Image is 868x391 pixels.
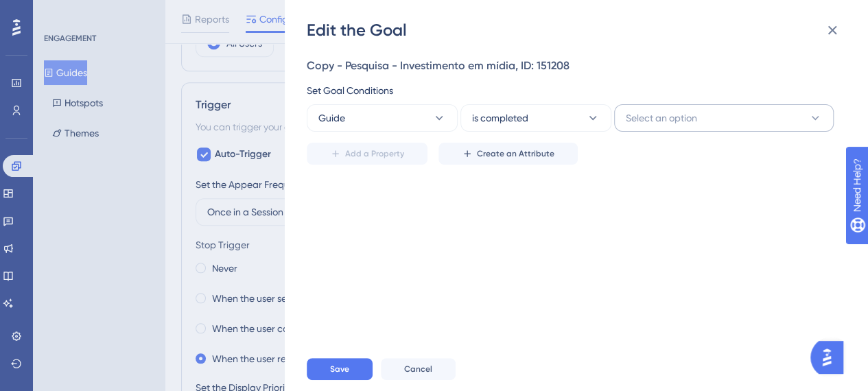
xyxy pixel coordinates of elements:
button: Create an Attribute [438,143,578,165]
span: Select an option [626,110,697,126]
span: Add a Property [345,148,404,159]
span: Create an Attribute [477,148,554,159]
span: Save [330,364,349,375]
button: Guide [307,104,458,132]
span: is completed [472,110,528,126]
button: Add a Property [307,143,427,165]
button: Select an option [614,104,834,132]
button: is completed [460,104,611,132]
div: Copy - Pesquisa - Investimento em mídia, ID: 151208 [307,58,838,74]
button: Save [307,358,373,380]
span: Guide [318,110,345,126]
span: Need Help? [32,3,86,20]
span: Cancel [404,364,432,375]
div: Edit the Goal [307,19,849,41]
iframe: UserGuiding AI Assistant Launcher [810,337,852,378]
button: Cancel [381,358,456,380]
div: Set Goal Conditions [307,82,838,99]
